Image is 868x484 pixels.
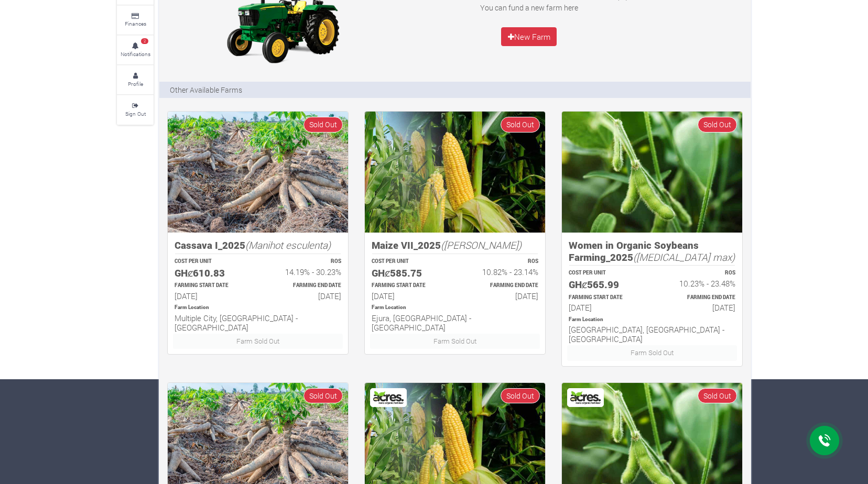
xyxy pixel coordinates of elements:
img: growforme image [562,112,742,233]
img: Acres Nano [372,390,405,405]
h5: GHȼ565.99 [569,279,643,291]
a: Profile [117,65,154,94]
p: Location of Farm [372,304,538,312]
i: ([PERSON_NAME]) [441,238,522,251]
p: Estimated Farming Start Date [175,282,248,290]
h6: 14.19% - 30.23% [267,267,341,277]
a: Finances [117,6,154,35]
small: Notifications [121,50,150,58]
p: ROS [464,258,538,266]
p: Estimated Farming Start Date [569,294,643,302]
p: Estimated Farming Start Date [372,282,446,290]
span: Sold Out [303,117,343,132]
small: Finances [125,20,146,27]
small: Sign Out [125,110,146,117]
span: Sold Out [698,388,737,403]
h5: Maize VII_2025 [372,239,538,251]
span: Sold Out [698,117,737,132]
h6: Multiple City, [GEOGRAPHIC_DATA] - [GEOGRAPHIC_DATA] [175,313,341,332]
p: Estimated Farming End Date [661,294,735,302]
p: Location of Farm [175,304,341,312]
h6: 10.23% - 23.48% [661,279,735,288]
h6: [DATE] [569,303,643,312]
p: COST PER UNIT [372,258,446,266]
p: You can fund a new farm here [415,2,643,13]
i: (Manihot esculenta) [245,238,331,251]
p: Location of Farm [569,316,735,324]
a: New Farm [501,27,557,46]
i: ([MEDICAL_DATA] max) [633,250,735,263]
h5: GHȼ610.83 [175,267,248,279]
span: Sold Out [501,117,540,132]
h6: [DATE] [661,303,735,312]
p: COST PER UNIT [175,258,248,266]
a: Sign Out [117,95,154,124]
span: 2 [141,38,148,45]
img: growforme image [365,112,545,233]
a: 2 Notifications [117,36,154,64]
span: Sold Out [501,388,540,403]
p: ROS [661,269,735,277]
h6: [DATE] [372,291,446,301]
p: COST PER UNIT [569,269,643,277]
h5: GHȼ585.75 [372,267,446,279]
span: Sold Out [303,388,343,403]
h6: [GEOGRAPHIC_DATA], [GEOGRAPHIC_DATA] - [GEOGRAPHIC_DATA] [569,325,735,344]
img: Acres Nano [569,390,602,405]
h6: [DATE] [464,291,538,301]
h6: [DATE] [267,291,341,301]
h5: Cassava I_2025 [175,239,341,251]
h6: [DATE] [175,291,248,301]
img: growforme image [168,112,348,233]
p: Estimated Farming End Date [267,282,341,290]
h6: Ejura, [GEOGRAPHIC_DATA] - [GEOGRAPHIC_DATA] [372,313,538,332]
p: ROS [267,258,341,266]
p: Estimated Farming End Date [464,282,538,290]
small: Profile [128,80,143,87]
h6: 10.82% - 23.14% [464,267,538,277]
p: Other Available Farms [170,84,242,95]
h5: Women in Organic Soybeans Farming_2025 [569,239,735,263]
